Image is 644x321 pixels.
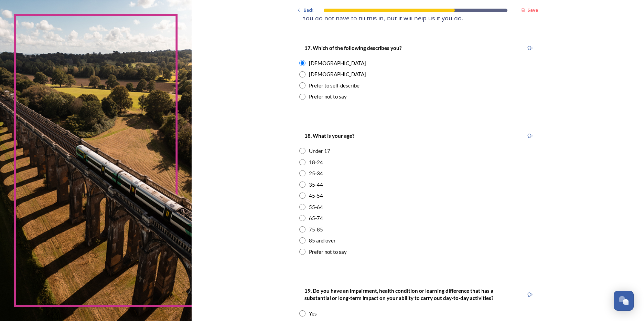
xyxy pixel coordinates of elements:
strong: 19. Do you have an impairment, health condition or learning difference that has a substantial or ... [304,288,494,301]
span: Back [304,7,313,13]
strong: Save [527,7,538,13]
div: 65-74 [309,214,323,222]
div: [DEMOGRAPHIC_DATA] [309,59,366,67]
strong: 17. Which of the following describes you? [304,45,401,51]
div: 45-54 [309,192,323,200]
div: Prefer to self-describe [309,82,359,90]
div: Yes [309,310,317,318]
button: Open Chat [614,291,634,311]
div: [DEMOGRAPHIC_DATA] [309,70,366,78]
div: 35-44 [309,181,323,189]
strong: 18. What is your age? [304,133,354,139]
div: 85 and over [309,237,336,245]
div: Prefer not to say [309,93,347,101]
div: 55-64 [309,203,323,211]
div: Prefer not to say [309,248,347,256]
h4: You do not have to fill this in, but it will help us if you do. [302,14,533,22]
div: 25-34 [309,169,323,177]
div: Under 17 [309,147,330,155]
div: 18-24 [309,158,323,166]
div: 75-85 [309,226,323,234]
